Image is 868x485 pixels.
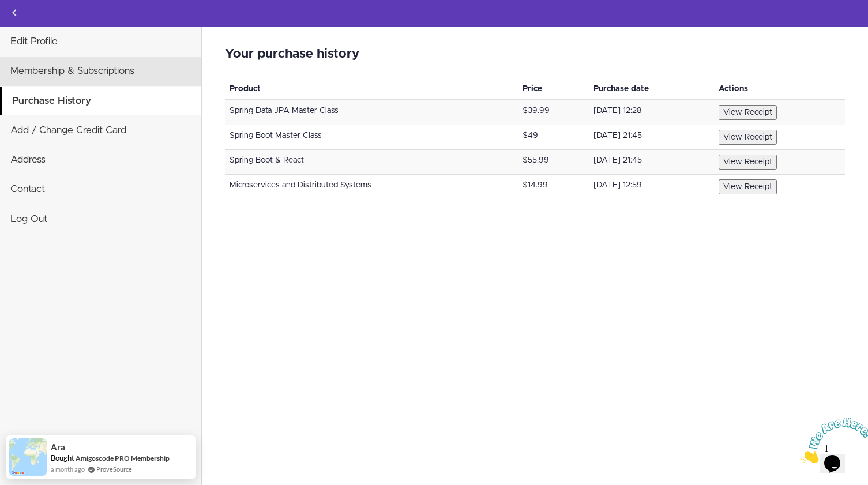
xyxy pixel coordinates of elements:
[225,125,518,150] td: Spring Boot Master Class
[51,464,85,474] span: a month ago
[51,442,65,452] span: Ara
[796,413,868,468] iframe: chat widget
[714,78,845,100] th: Actions
[2,87,201,115] a: Purchase History
[9,438,47,476] img: provesource social proof notification image
[96,464,132,474] a: ProveSource
[719,155,777,170] button: View Receipt
[76,454,170,463] a: Amigoscode PRO Membership
[518,100,588,125] td: $39.99
[225,47,845,61] h2: Your purchase history
[719,179,777,194] button: View Receipt
[5,5,76,50] img: Chat attention grabber
[225,100,518,125] td: Spring Data JPA Master Class
[518,78,588,100] th: Price
[51,453,74,463] span: Bought
[589,100,714,125] td: [DATE] 12:28
[589,78,714,100] th: Purchase date
[518,175,588,200] td: $14.99
[7,6,21,20] svg: Back to courses
[518,125,588,150] td: $49
[5,5,9,14] span: 1
[225,78,518,100] th: Product
[518,150,588,175] td: $55.99
[225,175,518,200] td: Microservices and Distributed Systems
[719,105,777,120] button: View Receipt
[589,150,714,175] td: [DATE] 21:45
[225,150,518,175] td: Spring Boot & React
[589,125,714,150] td: [DATE] 21:45
[719,130,777,145] button: View Receipt
[589,175,714,200] td: [DATE] 12:59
